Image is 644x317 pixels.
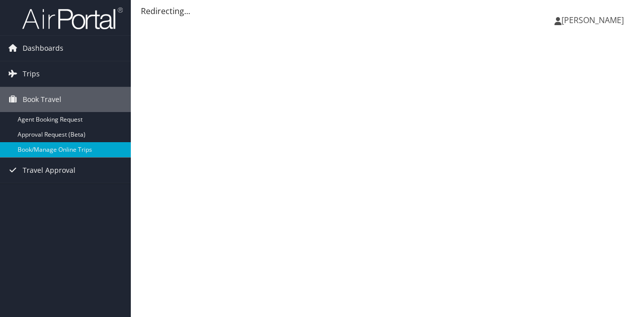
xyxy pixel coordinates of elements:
div: Redirecting... [141,5,634,17]
span: Dashboards [23,36,63,61]
img: airportal-logo.png [22,7,123,30]
a: [PERSON_NAME] [554,5,634,35]
span: Trips [23,61,40,86]
span: Book Travel [23,87,61,112]
span: Travel Approval [23,158,75,183]
span: [PERSON_NAME] [561,15,624,26]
